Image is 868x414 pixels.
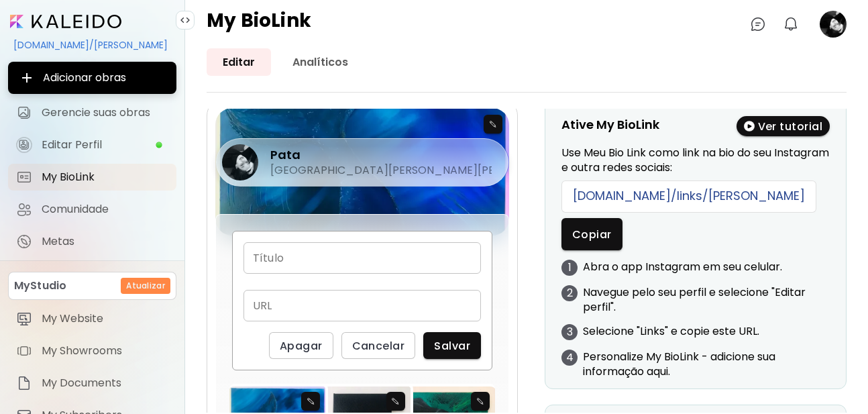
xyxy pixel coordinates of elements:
button: Salvar [423,332,481,359]
span: Editar Perfil [42,138,155,152]
div: 3 [561,324,578,340]
h4: My BioLink [207,11,311,38]
span: Comunidade [42,203,168,216]
img: edit [391,397,400,405]
span: My Showrooms [42,344,168,358]
span: Apagar [280,339,323,353]
div: 4 [561,350,578,366]
a: Analíticos [276,48,364,76]
div: Personalize My BioLink - adicione sua informação aqui. [561,350,830,389]
div: Abra o app Instagram em seu celular. [561,260,830,285]
img: item [16,375,32,391]
span: Cancelar [352,339,405,353]
img: bellIcon [783,16,799,32]
div: Pata[GEOGRAPHIC_DATA][PERSON_NAME][PERSON_NAME], [GEOGRAPHIC_DATA] [222,144,492,180]
img: GettingStarted [744,121,755,132]
button: edit [386,392,405,411]
button: edit [471,392,490,411]
button: Apagar [269,332,333,359]
img: item [16,311,32,327]
div: 1 [561,260,578,276]
button: Cancelar [341,332,416,359]
a: itemMy Website [8,305,176,332]
div: Navegue pelo seu perfil e selecione "Editar perfil". [561,285,830,324]
img: chatIcon [750,16,766,32]
div: Selecione "Links" e copie este URL. [561,324,830,350]
span: My BioLink [42,170,168,184]
div: [DOMAIN_NAME]/[PERSON_NAME] [8,34,176,56]
div: Use Meu Bio Link como link na bio do seu Instagram e outra redes sociais: [561,146,830,260]
a: Comunidade iconComunidade [8,196,176,223]
button: GettingStartedVer tutorial [737,116,830,136]
span: Ver tutorial [744,119,823,134]
a: itemMy Showrooms [8,338,176,364]
span: Gerencie suas obras [42,106,168,119]
h6: Atualizar [126,280,165,292]
a: completeMy BioLink iconMy BioLink [8,164,176,191]
span: Salvar [434,339,470,353]
p: MyStudio [14,278,66,294]
a: completeMetas iconMetas [8,228,176,255]
h5: [GEOGRAPHIC_DATA][PERSON_NAME][PERSON_NAME], [GEOGRAPHIC_DATA] [270,163,492,178]
span: My Documents [42,376,168,390]
a: Editar [207,48,271,76]
span: Copiar [572,227,612,242]
div: 2 [561,285,578,301]
button: Copiar [561,218,622,250]
img: edit [476,397,485,405]
a: itemMy Documents [8,370,176,397]
button: Adicionar obras [8,62,176,94]
a: iconcompleteEditar Perfil [8,132,176,158]
img: collapse [180,15,191,25]
h5: Ative My BioLink [561,116,659,136]
img: edit [307,397,315,405]
img: Gerencie suas obras icon [16,105,32,121]
span: Adicionar obras [19,70,166,86]
div: [DOMAIN_NAME]/links/[PERSON_NAME] [561,180,816,213]
span: My Website [42,312,168,325]
span: Metas [42,235,168,248]
button: bellIcon [779,13,802,36]
img: Metas icon [16,234,32,250]
img: item [16,343,32,359]
h4: Pata [270,147,492,163]
button: edit [301,392,320,411]
img: Comunidade icon [16,201,32,217]
a: Gerencie suas obras iconGerencie suas obras [8,99,176,126]
img: My BioLink icon [16,169,32,185]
